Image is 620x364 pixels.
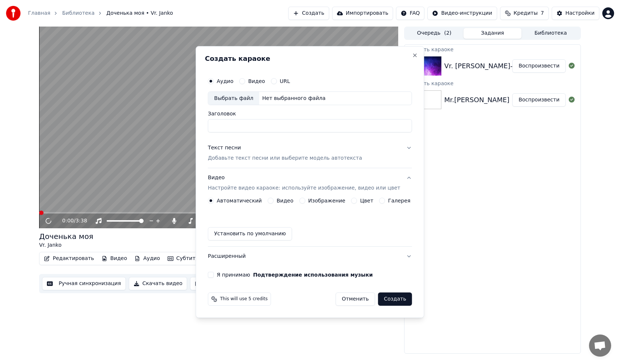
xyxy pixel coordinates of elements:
button: Текст песниДобавьте текст песни или выберите модель автотекста [208,139,412,168]
button: Установить по умолчанию [208,227,292,240]
div: ВидеоНастройте видео караоке: используйте изображение, видео или цвет [208,198,412,246]
label: Видео [276,198,293,203]
label: Автоматический [217,198,262,203]
div: Нет выбранного файла [259,95,328,102]
button: ВидеоНастройте видео караоке: используйте изображение, видео или цвет [208,169,412,198]
p: Настройте видео караоке: используйте изображение, видео или цвет [208,184,400,192]
button: Расширенный [208,247,412,266]
div: Текст песни [208,145,241,152]
p: Добавьте текст песни или выберите модель автотекста [208,155,362,162]
span: This will use 5 credits [220,296,268,302]
label: Видео [248,79,265,84]
label: Цвет [360,198,373,203]
label: Я принимаю [217,272,373,277]
button: Создать [378,292,412,306]
label: Изображение [308,198,345,203]
label: Аудио [217,79,233,84]
button: Отменить [335,292,375,306]
div: Видео [208,174,400,192]
label: URL [280,79,290,84]
label: Галерея [388,198,411,203]
div: Выбрать файл [208,92,259,105]
button: Я принимаю [253,272,373,277]
label: Заголовок [208,111,412,117]
h2: Создать караоке [205,55,415,62]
